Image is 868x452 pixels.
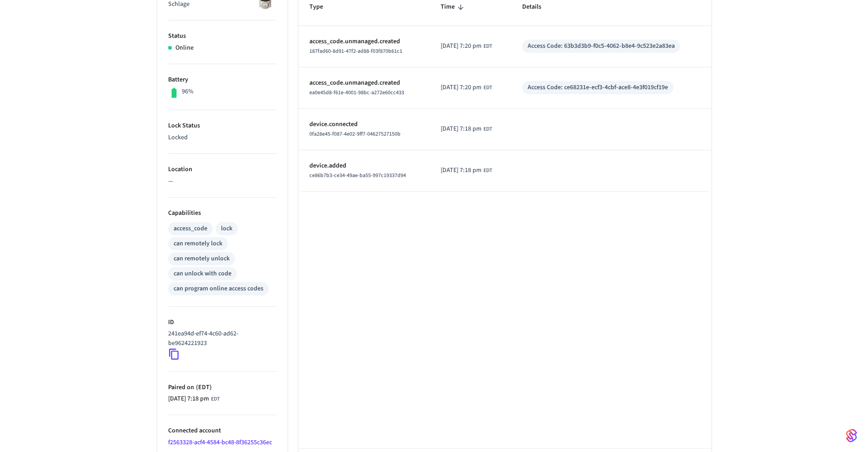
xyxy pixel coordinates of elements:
span: EDT [483,167,492,175]
span: [DATE] 7:20 pm [441,41,482,51]
p: Status [168,31,277,41]
div: Access Code: ce68231e-ecf3-4cbf-ace8-4e3f019cf19e [528,83,668,92]
div: America/New_York [168,394,220,404]
span: 0fa28e45-f087-4e02-9ff7-04627527150b [309,130,401,138]
span: [DATE] 7:20 pm [441,83,482,92]
span: ce86b7b3-ce34-49ae-ba55-997c19337d94 [309,172,406,179]
img: SeamLogoGradient.69752ec5.svg [846,428,857,443]
div: America/New_York [441,124,492,134]
p: access_code.unmanaged.created [309,78,419,88]
p: — [168,177,277,186]
p: Online [175,43,194,53]
p: Lock Status [168,121,277,131]
p: device.connected [309,120,419,129]
span: [DATE] 7:18 pm [168,394,209,404]
span: [DATE] 7:18 pm [441,166,482,175]
div: America/New_York [441,41,492,51]
div: America/New_York [441,166,492,175]
div: lock [221,224,232,234]
span: EDT [211,395,220,403]
p: 241ea94d-ef74-4c60-ad62-be9624221923 [168,329,273,348]
div: can remotely unlock [174,254,230,264]
div: can unlock with code [174,269,231,279]
p: Connected account [168,426,277,436]
p: access_code.unmanaged.created [309,37,419,46]
div: access_code [174,224,207,234]
p: 96% [182,87,194,96]
a: f2563328-acf4-4584-bc48-8f36255c36ec [168,438,272,447]
p: Battery [168,75,277,85]
div: can program online access codes [174,284,263,294]
p: Locked [168,133,277,142]
div: America/New_York [441,83,492,92]
span: ( EDT ) [194,383,212,392]
span: EDT [483,42,492,51]
span: EDT [483,125,492,133]
p: ID [168,318,277,327]
span: 187fad60-8d91-47f2-ad88-f03f870b61c1 [309,47,402,55]
p: Paired on [168,383,277,392]
span: [DATE] 7:18 pm [441,124,482,134]
span: ea0e45d8-f61e-4001-98bc-a272e60cc433 [309,89,404,96]
p: Location [168,165,277,174]
div: Access Code: 63b3d3b9-f0c5-4062-b8e4-9c523e2a83ea [528,41,675,51]
p: device.added [309,161,419,171]
span: EDT [483,84,492,92]
p: Capabilities [168,208,277,218]
div: can remotely lock [174,239,222,249]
